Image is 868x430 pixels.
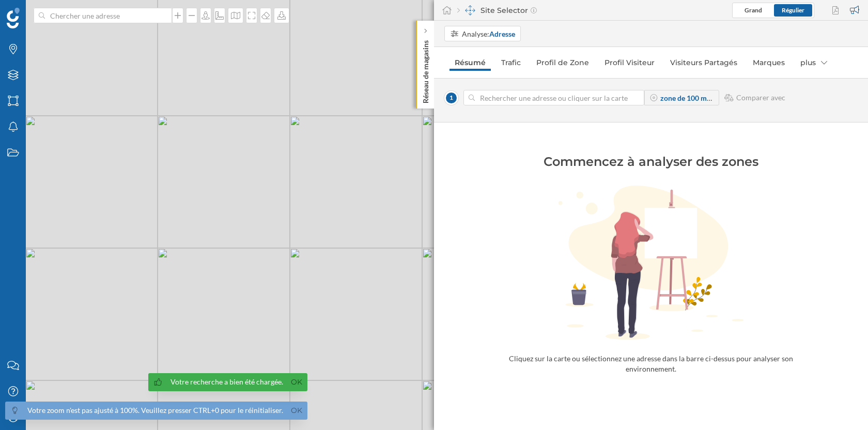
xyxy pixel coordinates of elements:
a: Visiteurs Partagés [665,54,742,71]
div: Votre recherche a bien été chargée. [171,377,283,387]
img: dashboards-manager.svg [465,5,475,16]
span: Régulier [782,6,804,14]
div: plus [795,54,832,71]
a: Marques [748,54,790,71]
div: Analyse: [462,28,515,39]
a: Profil de Zone [531,54,594,71]
a: Résumé [450,54,491,71]
div: Cliquez sur la carte ou sélectionnez une adresse dans la barre ci-dessus pour analyser son enviro... [506,354,796,374]
strong: zone de 100 mètres [660,94,723,102]
span: Support [22,7,59,17]
div: Votre zoom n'est pas ajusté à 100%. Veuillez presser CTRL+0 pour le réinitialiser. [27,405,283,416]
div: Site Selector [457,5,537,16]
a: Profil Visiteur [599,54,660,71]
span: Grand [745,6,762,14]
strong: Adresse [489,29,515,38]
div: Commencez à analyser des zones [486,153,816,170]
a: Ok [288,405,305,417]
span: 1 [444,91,458,105]
a: Ok [288,376,305,388]
span: Comparer avec [736,93,785,103]
p: Réseau de magasins [421,36,431,103]
img: Logo Geoblink [7,8,20,28]
a: Trafic [496,54,526,71]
